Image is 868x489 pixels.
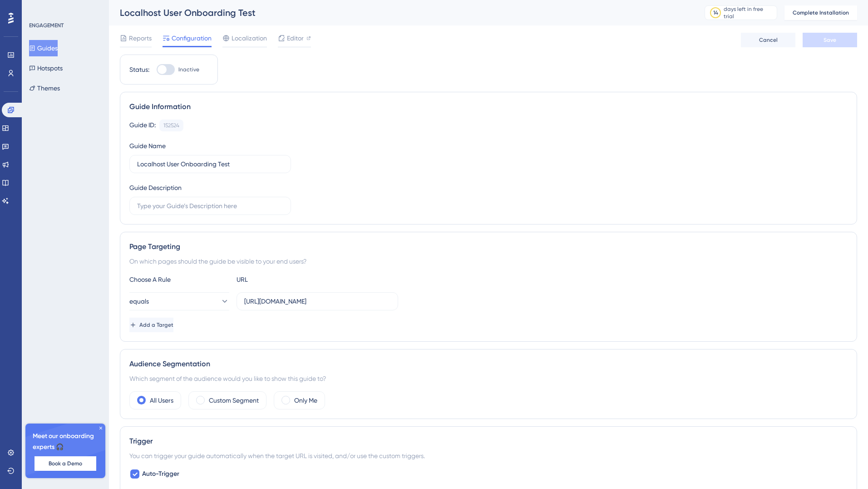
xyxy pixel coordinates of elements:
input: Type your Guide’s Description here [137,201,283,211]
div: Audience Segmentation [129,359,848,369]
button: Cancel [741,33,795,47]
div: You can trigger your guide automatically when the target URL is visited, and/or use the custom tr... [129,450,848,461]
div: Choose A Rule [129,274,229,285]
div: Guide Description [129,182,182,193]
label: All Users [150,395,173,406]
div: URL [237,274,336,285]
span: Auto-Trigger [142,469,179,479]
span: Book a Demo [49,460,82,467]
span: Save [824,36,836,44]
span: Configuration [172,33,212,44]
span: Meet our onboarding experts 🎧 [33,431,98,453]
span: equals [129,296,149,307]
span: Reports [129,33,152,44]
div: Guide Name [129,140,166,151]
button: equals [129,292,229,310]
div: On which pages should the guide be visible to your end users? [129,256,848,267]
div: ENGAGEMENT [29,22,64,29]
div: Trigger [129,436,848,447]
span: Inactive [178,66,199,73]
span: Editor [287,33,304,44]
input: Type your Guide’s Name here [137,159,283,169]
button: Add a Target [129,318,173,332]
button: Save [803,33,857,47]
label: Only Me [294,395,317,406]
div: 152524 [163,122,179,129]
span: Complete Installation [793,9,849,16]
div: Which segment of the audience would you like to show this guide to? [129,373,848,384]
button: Complete Installation [784,5,857,20]
div: Status: [129,64,149,75]
div: Page Targeting [129,241,848,252]
div: 14 [713,9,718,16]
button: Hotspots [29,60,63,76]
span: Localization [232,33,267,44]
label: Custom Segment [209,395,259,406]
div: Guide Information [129,101,848,112]
div: Localhost User Onboarding Test [120,6,682,19]
span: Cancel [759,36,778,44]
button: Guides [29,40,58,56]
span: Add a Target [139,321,173,329]
div: Guide ID: [129,120,156,131]
button: Themes [29,80,60,96]
button: Book a Demo [35,456,96,471]
div: days left in free trial [724,5,774,20]
input: yourwebsite.com/path [244,296,390,306]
